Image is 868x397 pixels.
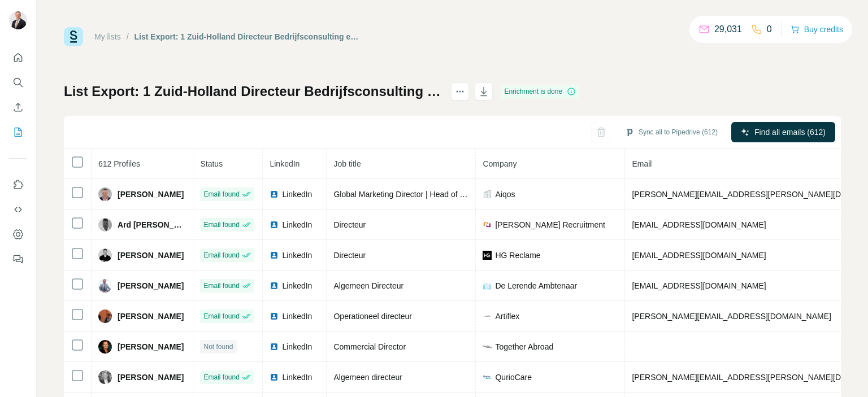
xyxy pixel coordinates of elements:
span: Algemeen directeur [333,373,402,382]
img: Avatar [98,370,112,384]
span: Aiqos [495,189,515,200]
img: LinkedIn logo [270,220,279,229]
span: LinkedIn [282,250,312,261]
button: Sync all to Pipedrive (612) [617,124,726,141]
span: LinkedIn [282,341,312,352]
img: company-logo [483,312,492,321]
span: Directeur [333,251,366,260]
img: LinkedIn logo [270,312,279,321]
span: Email found [203,220,239,230]
span: [PERSON_NAME] Recruitment [495,219,605,230]
div: List Export: 1 Zuid-Holland Directeur Bedrijfsconsulting en -services - [DATE] 09:12 [134,31,359,42]
span: Email found [203,189,239,199]
img: LinkedIn logo [270,281,279,290]
img: Avatar [98,187,112,201]
span: [EMAIL_ADDRESS][DOMAIN_NAME] [632,220,766,229]
img: company-logo [483,342,492,351]
span: [PERSON_NAME] [118,250,184,261]
p: 0 [767,23,772,36]
img: Avatar [9,11,27,29]
p: 29,031 [714,23,742,36]
span: Global Marketing Director | Head of ESG [333,190,476,199]
span: Company [483,159,517,168]
span: [PERSON_NAME] [118,372,184,383]
img: company-logo [483,251,492,260]
button: Enrich CSV [9,97,27,117]
span: HG Reclame [495,250,540,261]
span: LinkedIn [282,372,312,383]
span: Commercial Director [333,342,406,351]
span: [PERSON_NAME][EMAIL_ADDRESS][DOMAIN_NAME] [632,312,831,321]
img: LinkedIn logo [270,373,279,382]
span: LinkedIn [282,219,312,230]
img: LinkedIn logo [270,190,279,199]
button: Feedback [9,249,27,269]
img: company-logo [483,373,492,382]
span: [PERSON_NAME] [118,189,184,200]
img: Avatar [98,248,112,262]
span: Email found [203,372,239,382]
img: Avatar [98,309,112,323]
img: Avatar [98,279,112,293]
button: Use Surfe on LinkedIn [9,174,27,195]
span: Find all emails (612) [754,126,826,138]
span: [PERSON_NAME] [118,341,184,352]
span: Job title [333,159,361,168]
span: Ard [PERSON_NAME] [118,219,186,230]
button: actions [451,82,469,101]
img: company-logo [483,281,492,290]
button: My lists [9,122,27,142]
span: Email found [203,281,239,291]
span: LinkedIn [282,189,312,200]
li: / [127,31,129,42]
span: [PERSON_NAME] [118,280,184,291]
a: My lists [94,32,121,41]
span: De Lerende Ambtenaar [495,280,577,291]
img: LinkedIn logo [270,251,279,260]
span: Email found [203,250,239,260]
button: Use Surfe API [9,199,27,220]
button: Quick start [9,47,27,68]
img: company-logo [483,220,492,229]
span: LinkedIn [282,280,312,291]
img: Avatar [98,340,112,354]
span: LinkedIn [282,311,312,322]
span: Email found [203,311,239,321]
span: Together Abroad [495,341,553,352]
span: Directeur [333,220,366,229]
button: Dashboard [9,224,27,245]
button: Search [9,72,27,93]
span: 612 Profiles [98,159,140,168]
button: Find all emails (612) [731,122,835,142]
span: Not found [203,342,233,352]
div: Enrichment is done [501,85,579,98]
img: Surfe Logo [64,27,83,46]
span: Algemeen Directeur [333,281,403,290]
span: Status [200,159,223,168]
span: Operationeel directeur [333,312,412,321]
h1: List Export: 1 Zuid-Holland Directeur Bedrijfsconsulting en -services - [DATE] 09:12 [64,82,441,101]
button: Buy credits [791,21,843,37]
span: [EMAIL_ADDRESS][DOMAIN_NAME] [632,251,766,260]
span: Artiflex [495,311,519,322]
img: LinkedIn logo [270,342,279,351]
span: QurioCare [495,372,532,383]
span: LinkedIn [270,159,300,168]
span: [EMAIL_ADDRESS][DOMAIN_NAME] [632,281,766,290]
span: Email [632,159,652,168]
img: Avatar [98,218,112,232]
span: [PERSON_NAME] [118,311,184,322]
